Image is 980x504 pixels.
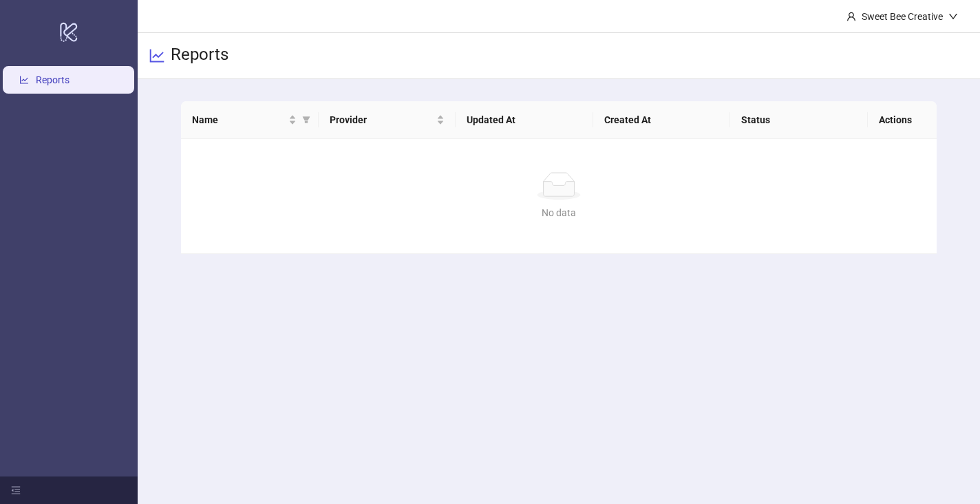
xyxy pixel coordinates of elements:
[149,48,165,64] span: line-chart
[299,109,313,130] span: filter
[593,101,731,139] th: Created At
[456,101,593,139] th: Updated At
[192,112,286,127] span: Name
[11,485,21,495] span: menu-fold
[181,101,319,139] th: Name
[846,12,856,21] span: user
[730,101,868,139] th: Status
[36,74,70,85] a: Reports
[868,101,937,139] th: Actions
[948,12,958,21] span: down
[302,116,310,124] span: filter
[171,44,228,67] h3: Reports
[198,205,920,220] div: No data
[330,112,434,127] span: Provider
[856,9,948,24] div: Sweet Bee Creative
[319,101,456,139] th: Provider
